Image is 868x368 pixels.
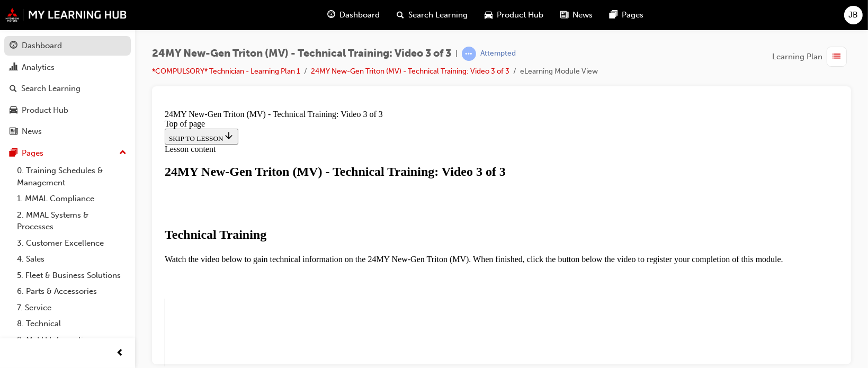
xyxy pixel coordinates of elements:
p: Watch the video below to gain technical information on the 24MY New-Gen Triton (MV). When finishe... [4,149,678,159]
div: Pages [22,147,43,159]
a: 8. Technical [13,316,131,332]
span: 24MY New-Gen Triton (MV) - Technical Training: Video 3 of 3 [152,48,451,60]
span: guage-icon [328,8,336,22]
div: 24MY New-Gen Triton (MV) - Technical Training: Video 3 of 3 [4,59,678,74]
button: DashboardAnalyticsSearch LearningProduct HubNews [4,34,131,143]
a: pages-iconPages [602,4,652,26]
span: chart-icon [10,63,17,73]
a: 24MY New-Gen Triton (MV) - Technical Training: Video 3 of 3 [311,67,509,76]
a: 1. MMAL Compliance [13,191,131,207]
li: eLearning Module View [520,66,598,78]
a: 3. Customer Excellence [13,235,131,252]
span: Lesson content [4,39,55,48]
span: up-icon [119,146,127,160]
span: Learning Plan [772,51,822,63]
a: search-iconSearch Learning [389,4,477,26]
span: search-icon [10,84,17,94]
span: SKIP TO LESSON [8,29,74,37]
div: Product Hub [22,104,68,116]
button: Pages [4,143,131,163]
button: JB [844,6,863,24]
a: Search Learning [4,79,131,98]
span: pages-icon [610,8,618,22]
a: 6. Parts & Accessories [13,283,131,300]
span: Dashboard [340,9,380,21]
a: 7. Service [13,300,131,316]
span: prev-icon [117,347,124,360]
span: search-icon [397,8,405,22]
span: Search Learning [409,9,468,21]
span: News [573,9,593,21]
div: Dashboard [22,40,62,52]
div: 24MY New-Gen Triton (MV) - Technical Training: Video 3 of 3 [4,4,678,14]
span: car-icon [10,106,17,115]
span: car-icon [485,8,493,22]
a: 9. MyLH Information [13,332,131,348]
a: News [4,122,131,141]
span: JB [849,9,858,21]
a: news-iconNews [552,4,602,26]
a: car-iconProduct Hub [477,4,552,26]
div: Top of page [4,14,678,23]
strong: Technical Training [4,122,106,136]
span: Pages [622,9,644,21]
span: news-icon [561,8,569,22]
span: pages-icon [10,149,17,158]
div: News [22,125,42,138]
a: Product Hub [4,101,131,120]
span: list-icon [833,50,841,64]
a: 4. Sales [13,251,131,267]
span: news-icon [10,127,17,137]
div: Analytics [22,61,55,74]
a: guage-iconDashboard [319,4,389,26]
span: learningRecordVerb_ATTEMPT-icon [462,47,476,61]
a: 2. MMAL Systems & Processes [13,207,131,235]
a: *COMPULSORY* Technician - Learning Plan 1 [152,67,300,76]
a: 0. Training Schedules & Management [13,163,131,191]
span: | [455,48,458,60]
button: SKIP TO LESSON [4,23,78,39]
div: Search Learning [21,83,80,95]
img: mmal [5,8,127,22]
span: Product Hub [497,9,544,21]
a: Analytics [4,58,131,77]
div: Attempted [480,49,516,59]
span: guage-icon [10,41,17,51]
button: Learning Plan [772,47,851,67]
a: 5. Fleet & Business Solutions [13,267,131,284]
a: Dashboard [4,36,131,56]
